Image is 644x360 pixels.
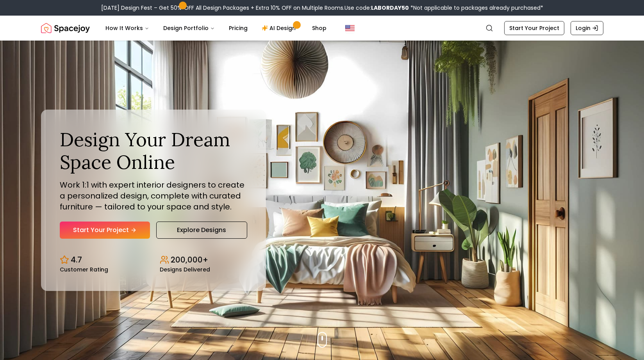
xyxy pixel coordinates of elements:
img: Spacejoy Logo [41,20,90,36]
span: *Not applicable to packages already purchased* [409,4,543,12]
a: Explore Designs [156,222,247,239]
div: Design stats [60,248,247,272]
p: Work 1:1 with expert interior designers to create a personalized design, complete with curated fu... [60,179,247,212]
div: [DATE] Design Fest – Get 50% OFF All Design Packages + Extra 10% OFF on Multiple Rooms. [101,4,543,12]
a: Login [571,21,603,35]
p: 4.7 [71,254,82,265]
a: Pricing [223,20,254,36]
span: Use code: [344,4,409,12]
a: Shop [306,20,333,36]
nav: Main [99,20,333,36]
button: Design Portfolio [157,20,221,36]
a: Start Your Project [504,21,564,35]
a: AI Design [255,20,304,36]
h1: Design Your Dream Space Online [60,128,247,173]
p: 200,000+ [171,254,208,265]
button: How It Works [99,20,155,36]
small: Designs Delivered [160,267,210,272]
img: United States [345,23,355,33]
nav: Global [41,16,603,41]
small: Customer Rating [60,267,108,272]
a: Start Your Project [60,222,150,239]
a: Spacejoy [41,20,90,36]
b: LABORDAY50 [371,4,409,12]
